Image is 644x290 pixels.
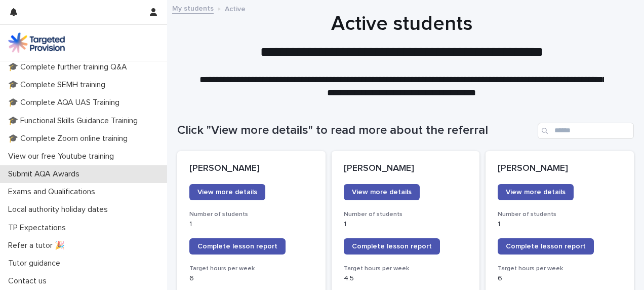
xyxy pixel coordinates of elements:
a: Complete lesson report [498,238,594,255]
p: 🎓 Complete AQA UAS Training [4,98,128,107]
span: Complete lesson report [352,243,432,250]
a: View more details [344,184,420,200]
h1: Click "View more details" to read more about the referral [177,123,534,138]
span: View more details [197,189,257,196]
p: View our free Youtube training [4,152,122,161]
p: Exams and Qualifications [4,187,103,197]
input: Search [538,123,634,139]
p: Contact us [4,276,55,286]
a: View more details [498,184,574,200]
span: View more details [352,189,412,196]
h3: Number of students [189,210,313,219]
p: 1 [189,220,313,229]
p: 🎓 Complete Zoom online training [4,134,136,143]
p: [PERSON_NAME] [498,163,622,174]
p: TP Expectations [4,223,74,233]
a: Complete lesson report [189,238,286,255]
a: My students [172,2,214,14]
p: Submit AQA Awards [4,169,88,179]
span: View more details [506,189,566,196]
p: 1 [344,220,468,229]
span: Complete lesson report [197,243,277,250]
h3: Number of students [498,210,622,219]
p: [PERSON_NAME] [189,163,313,174]
p: 🎓 Complete SEMH training [4,80,113,90]
p: 6 [189,274,313,283]
h3: Target hours per week [344,265,468,273]
p: 1 [498,220,622,229]
span: Complete lesson report [506,243,586,250]
h1: Active students [177,12,626,36]
p: 🎓 Complete further training Q&A [4,62,135,72]
h3: Number of students [344,210,468,219]
p: [PERSON_NAME] [344,163,468,174]
p: 🎓 Functional Skills Guidance Training [4,116,146,126]
a: Complete lesson report [344,238,440,255]
p: Active [225,3,246,14]
p: 4.5 [344,274,468,283]
p: Tutor guidance [4,259,68,268]
h3: Target hours per week [189,265,313,273]
p: 6 [498,274,622,283]
img: M5nRWzHhSzIhMunXDL62 [8,32,65,53]
p: Refer a tutor 🎉 [4,241,73,250]
a: View more details [189,184,265,200]
p: Local authority holiday dates [4,205,116,214]
h3: Target hours per week [498,265,622,273]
